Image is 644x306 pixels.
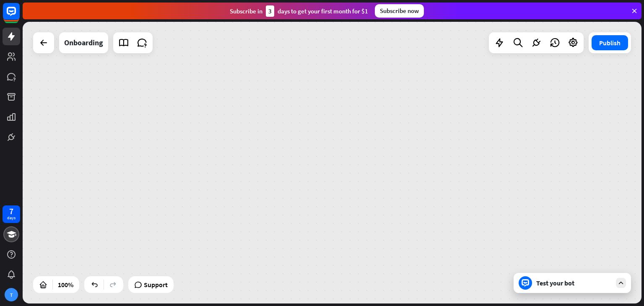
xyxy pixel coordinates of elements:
div: 3 [266,5,274,17]
div: Subscribe in days to get your first month for $1 [230,5,368,17]
div: 7 [9,207,13,215]
div: Subscribe now [375,4,424,18]
div: T [5,288,18,301]
div: days [7,215,16,221]
a: 7 days [3,205,20,223]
